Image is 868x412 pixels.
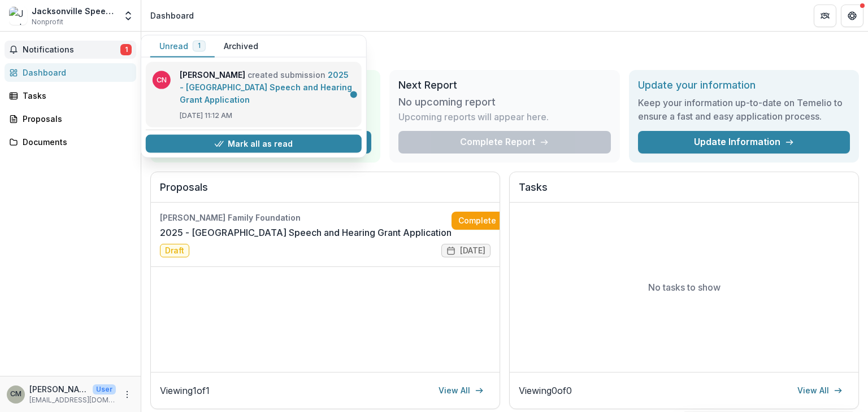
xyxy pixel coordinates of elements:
[23,67,127,78] div: Dashboard
[23,90,127,102] div: Tasks
[160,181,491,203] h2: Proposals
[5,133,136,151] a: Documents
[398,79,610,91] h2: Next Report
[180,70,352,104] a: 2025 - [GEOGRAPHIC_DATA] Speech and Hearing Grant Application
[215,36,267,58] button: Archived
[398,110,549,124] p: Upcoming reports will appear here.
[432,382,491,400] a: View All
[452,212,517,230] a: Complete
[519,181,849,203] h2: Tasks
[791,382,849,400] a: View All
[23,136,127,148] div: Documents
[841,5,863,27] button: Get Help
[5,109,136,128] a: Proposals
[180,69,355,106] p: created submission
[93,384,116,395] p: User
[32,17,63,27] span: Nonprofit
[146,135,362,153] button: Mark all as read
[5,63,136,82] a: Dashboard
[29,383,88,395] p: [PERSON_NAME]
[150,10,194,21] div: Dashboard
[120,44,132,55] span: 1
[10,391,21,398] div: Chandra Manning
[120,388,134,401] button: More
[146,7,198,24] nav: breadcrumb
[32,5,116,17] div: Jacksonville Speech And Hearing Center Inc
[150,36,215,58] button: Unread
[150,41,859,61] h1: Dashboard
[160,226,452,239] a: 2025 - [GEOGRAPHIC_DATA] Speech and Hearing Grant Application
[519,384,572,397] p: Viewing 0 of 0
[814,5,836,27] button: Partners
[638,96,850,123] h3: Keep your information up-to-date on Temelio to ensure a fast and easy application process.
[398,96,496,108] h3: No upcoming report
[638,79,850,91] h2: Update your information
[638,131,850,154] a: Update Information
[198,42,201,50] span: 1
[120,5,136,27] button: Open entity switcher
[648,280,721,294] p: No tasks to show
[160,384,210,397] p: Viewing 1 of 1
[9,7,27,25] img: Jacksonville Speech And Hearing Center Inc
[23,45,120,55] span: Notifications
[29,395,116,405] p: [EMAIL_ADDRESS][DOMAIN_NAME]
[23,113,127,125] div: Proposals
[5,86,136,105] a: Tasks
[5,41,136,59] button: Notifications1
